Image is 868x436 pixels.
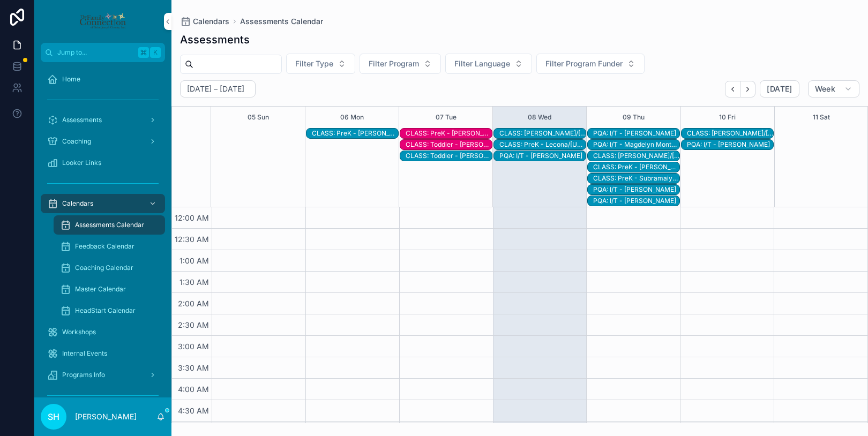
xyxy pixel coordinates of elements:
[406,129,492,138] div: CLASS: PreK - Chacon/Aguilera
[62,75,80,84] span: Home
[175,342,212,351] span: 3:00 AM
[436,107,457,128] button: 07 Tue
[593,152,679,160] div: CLASS: [PERSON_NAME]/[PERSON_NAME]
[593,163,679,171] div: CLASS: PreK - [PERSON_NAME]/[PERSON_NAME] ([PERSON_NAME])
[593,196,679,206] div: PQA: I/T - Debra Todt
[499,129,586,138] div: CLASS: [PERSON_NAME]/[PERSON_NAME]
[54,237,165,256] a: Feedback Calendar
[719,107,736,128] button: 10 Fri
[593,197,679,205] div: PQA: I/T - [PERSON_NAME]
[175,299,212,308] span: 2:00 AM
[593,151,679,161] div: CLASS: PreK - Wilson/Daniel
[62,159,101,167] span: Looker Links
[57,48,134,57] span: Jump to...
[54,301,165,320] a: HeadStart Calendar
[369,58,419,69] span: Filter Program
[499,140,586,149] div: CLASS: PreK - Lecona/[US_STATE]
[406,140,492,149] div: CLASS: Toddler - Sopher/Buras
[593,174,679,183] div: CLASS: PreK - Subramaiyam/[PERSON_NAME]
[75,264,133,272] span: Coaching Calendar
[593,140,679,149] div: PQA: I/T - Magdelyn Monterrey
[62,349,107,358] span: Internal Events
[34,62,171,397] div: scrollable content
[340,107,364,128] button: 06 Mon
[312,129,398,138] div: CLASS: PreK - [PERSON_NAME]/[PERSON_NAME]
[406,151,492,161] div: CLASS: Toddler - Soundara/Herron
[687,129,773,138] div: CLASS: [PERSON_NAME]/[PERSON_NAME]
[41,322,165,342] a: Workshops
[593,174,679,183] div: CLASS: PreK - Subramaiyam/Doherty
[180,16,229,27] a: Calendars
[240,16,323,27] a: Assessments Calendar
[536,54,645,74] button: Select Button
[445,54,532,74] button: Select Button
[41,70,165,89] a: Home
[172,213,212,222] span: 12:00 AM
[760,80,799,97] button: [DATE]
[175,320,212,329] span: 2:30 AM
[406,129,492,138] div: CLASS: PreK - [PERSON_NAME]/[PERSON_NAME]
[360,54,441,74] button: Select Button
[177,256,212,265] span: 1:00 AM
[593,129,679,138] div: PQA: I/T - Grace Rivelli
[193,16,229,27] span: Calendars
[54,215,165,235] a: Assessments Calendar
[41,194,165,213] a: Calendars
[545,58,623,69] span: Filter Program Funder
[593,162,679,172] div: CLASS: PreK - Vanderwall/Rothrock (Bedsaul)
[767,84,792,94] span: [DATE]
[740,81,755,97] button: Next
[177,277,212,287] span: 1:30 AM
[499,151,586,161] div: PQA: I/T - Melissa Stachowski
[62,371,105,379] span: Programs Info
[499,140,586,149] div: CLASS: PreK - Lecona/Washington
[593,129,679,138] div: PQA: I/T - [PERSON_NAME]
[808,80,859,97] button: Week
[623,107,645,128] button: 09 Thu
[499,152,586,160] div: PQA: I/T - [PERSON_NAME]
[815,84,835,94] span: Week
[687,129,773,138] div: CLASS: PreK - Romero/Redd
[406,152,492,160] div: CLASS: Toddler - [PERSON_NAME]/[PERSON_NAME]
[175,406,212,415] span: 4:30 AM
[41,43,165,62] button: Jump to...K
[286,54,355,74] button: Select Button
[41,132,165,151] a: Coaching
[54,280,165,299] a: Master Calendar
[41,344,165,363] a: Internal Events
[248,107,269,128] button: 05 Sun
[187,84,244,94] h2: [DATE] – [DATE]
[62,199,93,208] span: Calendars
[406,140,492,149] div: CLASS: Toddler - [PERSON_NAME]/[PERSON_NAME]
[41,110,165,130] a: Assessments
[41,153,165,172] a: Looker Links
[725,81,740,97] button: Back
[687,140,773,149] div: PQA: I/T - Brenda Chamorro
[75,221,144,229] span: Assessments Calendar
[813,107,830,128] button: 11 Sat
[172,235,212,244] span: 12:30 AM
[75,285,126,294] span: Master Calendar
[175,385,212,394] span: 4:00 AM
[75,411,137,422] p: [PERSON_NAME]
[54,258,165,277] a: Coaching Calendar
[62,328,96,336] span: Workshops
[687,140,773,149] div: PQA: I/T - [PERSON_NAME]
[151,48,160,57] span: K
[528,107,551,128] button: 08 Wed
[499,129,586,138] div: CLASS: Toddler - Bravo/Gonzalez
[75,306,136,315] span: HeadStart Calendar
[180,32,250,47] h1: Assessments
[454,58,510,69] span: Filter Language
[41,365,165,385] a: Programs Info
[75,242,134,251] span: Feedback Calendar
[312,129,398,138] div: CLASS: PreK - Enders/McLaughlin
